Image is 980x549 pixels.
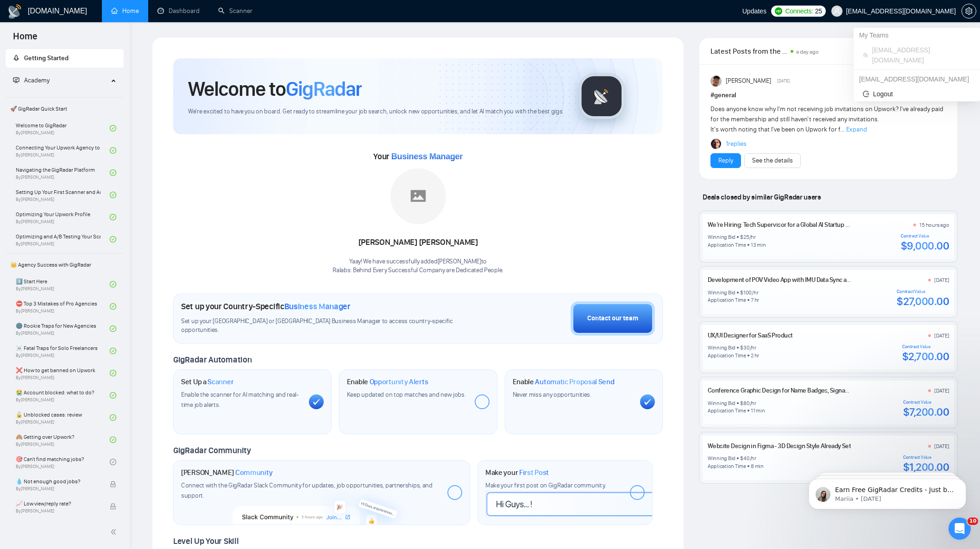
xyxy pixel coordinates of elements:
[157,7,200,15] a: dashboardDashboard
[16,296,110,317] a: ⛔ Top 3 Mistakes of Pro AgenciesBy[PERSON_NAME]
[6,256,123,274] span: 👑 Agency Success with GigRadar
[708,407,746,414] div: Application Time
[708,289,735,296] div: Winning Bid
[699,189,824,205] span: Deals closed by similar GigRadar users
[751,462,764,470] div: 8 min
[181,377,233,387] h1: Set Up a
[173,445,251,455] span: GigRadar Community
[181,301,351,312] h1: Set up your Country-Specific
[902,344,949,349] div: Contract Value
[6,30,45,49] span: Home
[110,303,116,310] span: check-circle
[391,152,463,161] span: Business Manager
[750,344,756,351] div: /hr
[726,139,747,149] a: 1replies
[13,55,19,61] span: rocket
[110,370,116,376] span: check-circle
[726,76,771,86] span: [PERSON_NAME]
[110,414,116,421] span: check-circle
[751,296,759,304] div: 7 hr
[846,125,867,133] span: Expand
[901,239,949,253] div: $9,000.00
[16,508,101,514] span: By [PERSON_NAME]
[708,296,746,304] div: Application Time
[181,391,299,409] span: Enable the scanner for AI matching and real-time job alerts.
[333,257,503,275] div: Yaay! We have successfully added [PERSON_NAME] to
[16,363,110,383] a: ❌ How to get banned on UpworkBy[PERSON_NAME]
[934,387,949,394] div: [DATE]
[110,192,116,198] span: check-circle
[110,348,116,354] span: check-circle
[16,185,110,205] a: Setting Up Your First Scanner and Auto-BidderBy[PERSON_NAME]
[903,455,949,460] div: Contract Value
[743,455,750,462] div: 40
[333,235,503,250] div: [PERSON_NAME] [PERSON_NAME]
[708,276,900,284] a: Development of POV Video App with IMU Data Sync and Gesture Controls
[485,481,606,489] span: Make your first post on GigRadar community.
[854,28,980,43] div: My Teams
[110,147,116,154] span: check-circle
[903,405,949,419] div: $7,200.00
[934,332,949,339] div: [DATE]
[903,399,949,405] div: Contract Value
[16,274,110,294] a: 1️⃣ Start HereBy[PERSON_NAME]
[207,377,233,387] span: Scanner
[24,54,69,62] span: Getting Started
[110,392,116,399] span: check-circle
[347,391,466,399] span: Keep updated on top matches and new jobs.
[740,233,743,241] div: $
[718,156,733,166] a: Reply
[897,294,949,308] div: $27,000.00
[181,317,465,335] span: Set up your [GEOGRAPHIC_DATA] or [GEOGRAPHIC_DATA] Business Manager to access country-specific op...
[710,90,946,100] h1: # general
[708,233,735,241] div: Winning Bid
[740,455,743,462] div: $
[16,499,101,508] span: 📈 Low view/reply rate?
[708,387,866,394] a: Conference Graphic Design for Name Badges, Signage, ETC.
[16,341,110,361] a: ☠️ Fatal Traps for Solo FreelancersBy[PERSON_NAME]
[110,281,116,287] span: check-circle
[949,518,971,540] iframe: Intercom live chat
[961,4,976,19] button: setting
[744,153,801,168] button: See the details
[24,76,50,84] span: Academy
[218,7,252,15] a: searchScanner
[233,482,410,524] img: slackcommunity-bg.png
[708,462,746,470] div: Application Time
[961,7,976,15] a: setting
[578,73,625,119] img: gigradar-logo.png
[710,153,741,168] button: Reply
[333,266,503,275] p: Ralabs: Behind Every Successful Company are Dedicated People .
[587,313,638,324] div: Contact our team
[740,399,743,407] div: $
[13,77,19,83] span: fund-projection-screen
[775,7,782,15] img: upwork-logo.png
[188,107,564,116] span: We're excited to have you on board. Get ready to streamline your job search, unlock new opportuni...
[750,399,756,407] div: /hr
[919,221,949,229] div: 15 hours ago
[708,221,870,229] a: We’re Hiring: Tech Supervisor for a Global AI Startup – CampiX
[795,459,980,524] iframe: Intercom notifications message
[370,377,428,387] span: Opportunity Alerts
[16,477,101,486] span: 💧 Not enough good jobs?
[6,100,123,118] span: 🚀 GigRadar Quick Start
[173,355,251,365] span: GigRadar Automation
[708,241,746,249] div: Application Time
[235,468,273,477] span: Community
[742,7,766,15] span: Updates
[110,527,119,537] span: double-left
[751,241,766,249] div: 13 min
[863,89,971,99] span: Logout
[111,7,139,15] a: homeHome
[743,344,750,351] div: 30
[934,276,949,284] div: [DATE]
[13,76,50,84] span: Academy
[743,399,750,407] div: 80
[173,536,239,546] span: Level Up Your Skill
[16,407,110,428] a: 🔓 Unblocked cases: reviewBy[PERSON_NAME]
[286,76,362,101] span: GigRadar
[16,118,110,138] a: Welcome to GigRadarBy[PERSON_NAME]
